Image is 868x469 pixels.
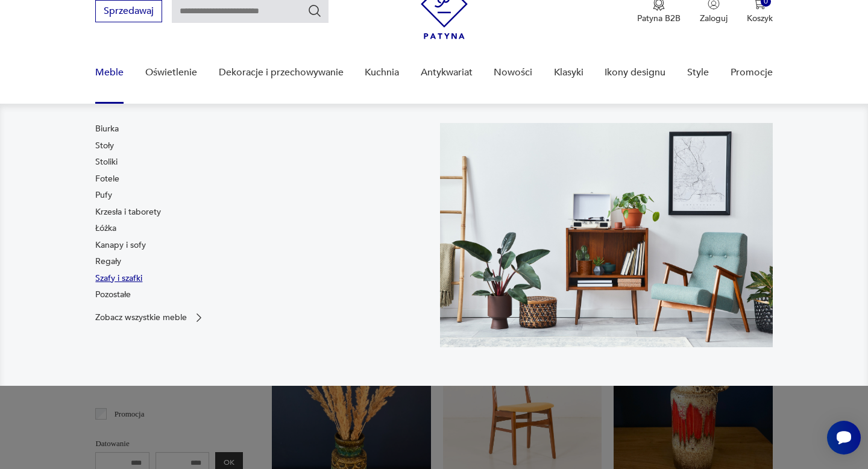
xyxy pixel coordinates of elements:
img: 969d9116629659dbb0bd4e745da535dc.jpg [440,123,773,347]
p: Zobacz wszystkie meble [95,313,187,321]
a: Biurka [95,123,119,135]
a: Style [687,49,709,96]
a: Stoliki [95,156,118,168]
a: Kanapy i sofy [95,239,146,251]
button: Szukaj [307,4,322,18]
a: Oświetlenie [145,49,197,96]
a: Stoły [95,140,114,152]
a: Sprzedawaj [95,8,162,16]
a: Kuchnia [365,49,399,96]
p: Koszyk [747,13,773,24]
a: Pufy [95,189,112,201]
a: Meble [95,49,124,96]
p: Patyna B2B [637,13,681,24]
a: Fotele [95,173,119,185]
a: Pozostałe [95,289,131,301]
a: Antykwariat [421,49,473,96]
a: Nowości [494,49,532,96]
a: Dekoracje i przechowywanie [219,49,344,96]
a: Krzesła i taborety [95,206,161,218]
a: Klasyki [554,49,583,96]
p: Zaloguj [700,13,728,24]
iframe: Smartsupp widget button [827,421,861,455]
a: Zobacz wszystkie meble [95,312,205,324]
a: Ikony designu [605,49,665,96]
a: Regały [95,256,121,268]
a: Łóżka [95,222,116,234]
a: Promocje [731,49,773,96]
a: Szafy i szafki [95,272,142,285]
